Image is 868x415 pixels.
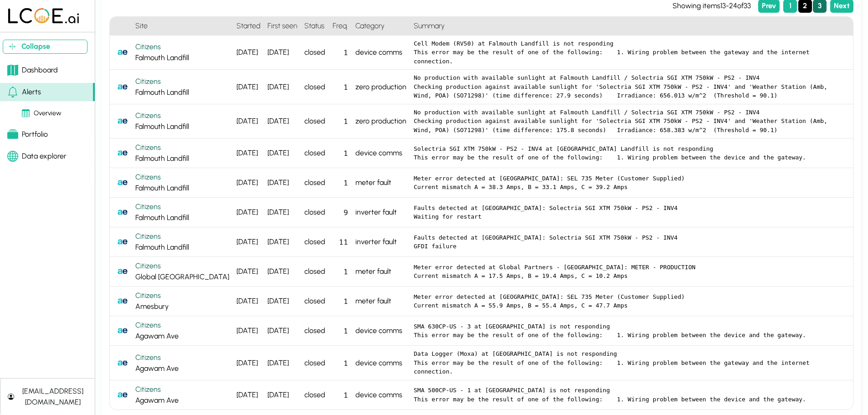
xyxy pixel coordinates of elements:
div: [DATE] [233,380,264,410]
div: 1 [329,346,352,380]
div: Amesbury [135,290,229,312]
h4: Started [233,17,264,36]
pre: No production with available sunlight at Falmouth Landfill / Solectria SGI XTM 750kW - PS2 - INV4... [414,73,846,100]
div: 11 [329,227,352,257]
img: PowerTrack [117,116,128,127]
div: Overview [22,108,62,118]
div: Citizens [135,261,229,272]
div: Falmouth Landfill [135,231,229,253]
div: Alerts [7,87,41,97]
div: [DATE] [264,168,301,198]
pre: SMA 500CP-US - 1 at [GEOGRAPHIC_DATA] is not responding This error may be the result of one of th... [414,386,846,404]
h4: Site [132,17,233,36]
img: PowerTrack [117,325,128,336]
div: 1 [329,168,352,198]
div: Showing items 13 - 24 of 33 [673,0,751,11]
div: meter fault [352,287,410,316]
div: Citizens [135,41,229,52]
div: 1 [329,138,352,168]
h4: First seen [264,17,301,36]
div: Falmouth Landfill [135,201,229,223]
div: [DATE] [264,380,301,410]
h4: Category [352,17,410,36]
img: PowerTrack [117,389,128,400]
pre: No production with available sunlight at Falmouth Landfill / Solectria SGI XTM 750kW - PS2 - INV4... [414,108,846,135]
div: inverter fault [352,227,410,257]
img: PowerTrack [117,296,128,307]
div: Dashboard [7,65,58,76]
div: [DATE] [233,257,264,287]
div: Citizens [135,231,229,242]
div: Citizens [135,290,229,301]
div: closed [301,138,329,168]
div: meter fault [352,257,410,287]
div: closed [301,104,329,139]
div: Falmouth Landfill [135,142,229,164]
div: 1 [329,380,352,410]
div: [DATE] [264,227,301,257]
div: [DATE] [233,36,264,70]
div: Citizens [135,172,229,183]
div: closed [301,380,329,410]
div: Citizens [135,110,229,121]
img: PowerTrack [117,148,128,159]
pre: Meter error detected at Global Partners - [GEOGRAPHIC_DATA]: METER - PRODUCTION Current mismatch ... [414,263,846,281]
div: Citizens [135,320,229,331]
div: 9 [329,198,352,227]
div: [DATE] [264,138,301,168]
div: [DATE] [264,346,301,380]
div: zero production [352,70,410,104]
div: Falmouth Landfill [135,76,229,98]
div: Falmouth Landfill [135,41,229,63]
div: device comms [352,36,410,70]
div: Agawam Ave [135,320,229,342]
div: 1 [329,36,352,70]
div: closed [301,227,329,257]
div: Falmouth Landfill [135,110,229,132]
pre: SMA 630CP-US - 3 at [GEOGRAPHIC_DATA] is not responding This error may be the result of one of th... [414,322,846,340]
h4: Summary [410,17,853,36]
div: Citizens [135,201,229,212]
div: closed [301,70,329,104]
pre: Cell Modem (RV50) at Falmouth Landfill is not responding This error may be the result of one of t... [414,39,846,66]
img: PowerTrack [117,266,128,277]
pre: Faults detected at [GEOGRAPHIC_DATA]: Solectria SGI XTM 750kW - PS2 - INV4 GFDI failure [414,233,846,251]
img: PowerTrack [117,236,128,247]
div: [EMAIL_ADDRESS][DOMAIN_NAME] [18,386,87,408]
img: PowerTrack [117,207,128,218]
pre: Data Logger (Moxa) at [GEOGRAPHIC_DATA] is not responding This error may be the result of one of ... [414,349,846,376]
div: Agawam Ave [135,352,229,374]
pre: Meter error detected at [GEOGRAPHIC_DATA]: SEL 735 Meter (Customer Supplied) Current mismatch A =... [414,174,846,192]
div: [DATE] [233,168,264,198]
pre: Meter error detected at [GEOGRAPHIC_DATA]: SEL 735 Meter (Customer Supplied) Current mismatch A =... [414,292,846,310]
div: closed [301,198,329,227]
div: 1 [329,104,352,139]
img: PowerTrack [117,82,128,92]
div: [DATE] [264,198,301,227]
div: device comms [352,380,410,410]
div: Global [GEOGRAPHIC_DATA] [135,261,229,282]
div: meter fault [352,168,410,198]
div: Falmouth Landfill [135,172,229,194]
div: closed [301,287,329,316]
div: closed [301,346,329,380]
div: [DATE] [233,104,264,139]
img: PowerTrack [117,47,128,58]
div: [DATE] [233,138,264,168]
div: [DATE] [264,287,301,316]
button: Collapse [3,40,87,54]
div: Portfolio [7,129,48,140]
div: Citizens [135,142,229,153]
pre: Solectria SGI XTM 750kW - PS2 - INV4 at [GEOGRAPHIC_DATA] Landfill is not responding This error m... [414,144,846,162]
div: [DATE] [233,287,264,316]
div: [DATE] [233,70,264,104]
img: PowerTrack [117,177,128,188]
div: 1 [329,70,352,104]
h4: Freq. [329,17,352,36]
div: Data explorer [7,151,67,162]
div: [DATE] [264,36,301,70]
div: [DATE] [264,257,301,287]
div: Citizens [135,352,229,363]
div: closed [301,168,329,198]
div: [DATE] [233,346,264,380]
